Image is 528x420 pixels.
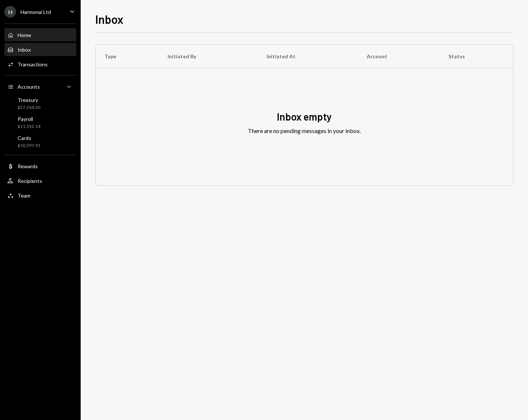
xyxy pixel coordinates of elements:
div: Rewards [18,163,38,169]
a: Rewards [4,159,76,173]
h1: Inbox [95,12,124,26]
div: Inbox [18,47,31,53]
div: Home [18,32,31,38]
div: There are no pending messages in your inbox. [248,126,361,135]
div: Treasury [18,97,40,103]
a: Inbox [4,43,76,56]
div: $27,264.50 [18,104,40,111]
div: Recipients [18,178,42,184]
th: Type [96,45,159,68]
div: Cards [18,135,40,141]
div: Inbox empty [277,110,332,124]
div: Harmonai Ltd [21,9,51,15]
th: Account [358,45,440,68]
a: Recipients [4,174,76,187]
th: Status [440,45,513,68]
div: $11,552.14 [18,124,40,130]
a: Team [4,189,76,202]
a: Transactions [4,58,76,71]
div: Transactions [18,61,48,67]
a: Home [4,28,76,41]
a: Cards$10,597.91 [4,133,76,150]
div: H [4,6,16,18]
a: Treasury$27,264.50 [4,95,76,112]
th: Initiated By [159,45,258,68]
th: Initiated At [258,45,358,68]
a: Accounts [4,80,76,93]
div: Team [18,192,30,199]
a: Payroll$11,552.14 [4,114,76,131]
div: $10,597.91 [18,143,40,149]
div: Accounts [18,84,40,90]
div: Payroll [18,116,40,122]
